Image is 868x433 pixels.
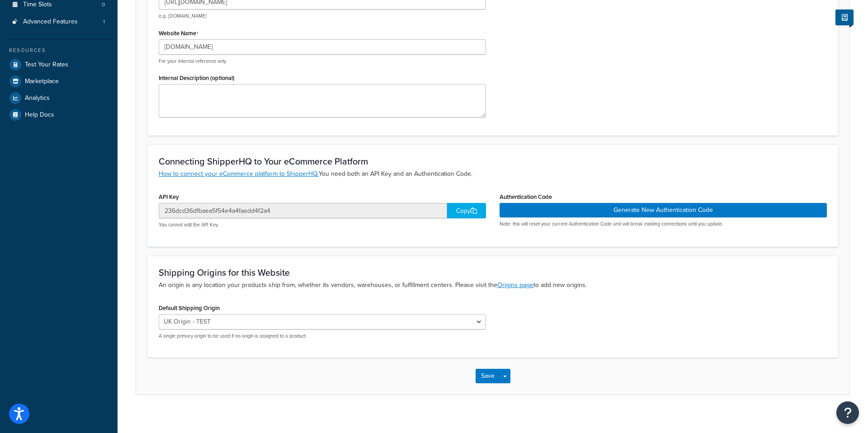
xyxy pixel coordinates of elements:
button: Show Help Docs [835,9,854,25]
button: Generate New Authentication Code [500,203,827,217]
span: 1 [103,18,105,26]
label: Website Name [159,30,198,37]
p: For your internal reference only [159,58,486,65]
button: Open Resource Center [836,401,859,424]
li: Advanced Features [7,14,111,30]
a: Marketplace [7,73,111,89]
a: Analytics [7,90,111,106]
p: e.g. [DOMAIN_NAME] [159,13,486,19]
label: API Key [159,193,179,200]
p: An origin is any location your products ship from, whether its vendors, warehouses, or fulfillmen... [159,280,827,290]
p: You need both an API Key and an Authentication Code. [159,169,827,179]
span: Time Slots [23,1,52,9]
h3: Connecting ShipperHQ to Your eCommerce Platform [159,156,827,166]
span: Help Docs [25,111,54,119]
h3: Shipping Origins for this Website [159,268,827,278]
a: Help Docs [7,107,111,123]
button: Save [476,369,500,383]
p: A single primary origin to be used if no origin is assigned to a product [159,333,486,339]
a: Test Your Rates [7,56,111,73]
span: Analytics [25,94,50,102]
p: Note: this will reset your current Authentication Code and will break existing connections until ... [500,221,827,227]
label: Authentication Code [500,193,552,200]
p: You cannot edit the API Key [159,221,486,228]
div: Copy [447,203,486,218]
a: How to connect your eCommerce platform to ShipperHQ. [159,169,319,179]
span: Advanced Features [23,18,78,26]
span: Marketplace [25,78,59,85]
a: Advanced Features1 [7,14,111,30]
a: Origins page [497,280,533,290]
span: Test Your Rates [25,61,68,69]
div: Resources [7,47,111,54]
span: 0 [102,1,105,9]
label: Internal Description (optional) [159,75,235,81]
label: Default Shipping Origin [159,305,220,311]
